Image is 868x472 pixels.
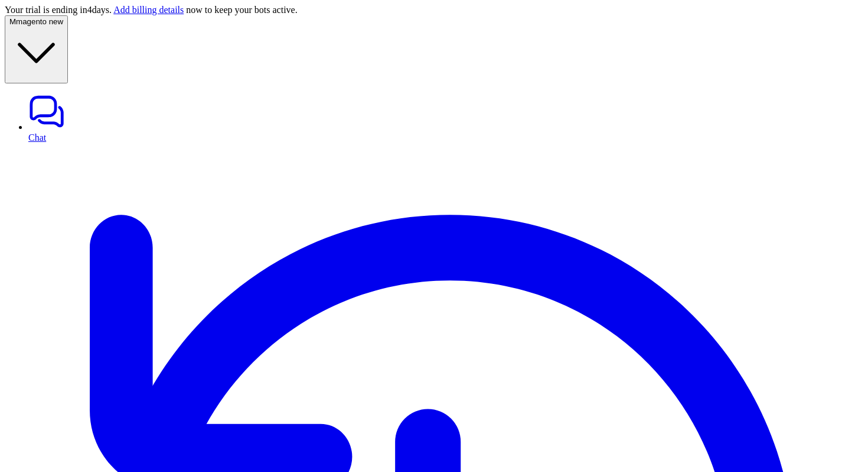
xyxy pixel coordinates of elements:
[28,93,863,143] a: Chat
[5,15,68,83] button: Mmagento new
[16,17,63,26] span: magento new
[5,5,863,15] div: Your trial is ending in 4 days. now to keep your bots active.
[9,17,16,26] span: M
[113,5,184,15] a: Add billing details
